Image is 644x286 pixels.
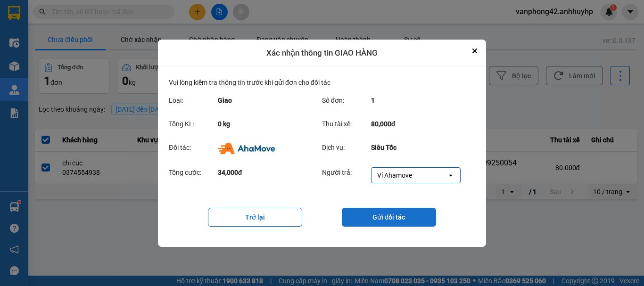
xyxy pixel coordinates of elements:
div: 1 [371,95,466,106]
div: 0 kg [218,119,313,129]
div: Giao [218,95,313,106]
div: Người trả: [322,167,371,183]
div: 80,000đ [371,119,466,129]
div: Siêu Tốc [371,142,466,154]
button: Trở lại [208,208,302,227]
div: Loại: [169,95,218,106]
img: Ahamove [218,143,275,154]
div: 34,000đ [218,167,313,183]
div: Thu tài xế: [322,119,371,129]
div: Đối tác: [169,142,218,154]
div: Số đơn: [322,95,371,106]
div: Vui lòng kiểm tra thông tin trước khi gửi đơn cho đối tác [169,77,475,91]
div: Dịch vụ: [322,142,371,154]
div: Tổng KL: [169,119,218,129]
button: Gửi đối tác [342,208,436,227]
div: Tổng cước: [169,167,218,183]
div: Xác nhận thông tin GIAO HÀNG [158,40,486,67]
div: Ví Ahamove [377,171,412,180]
button: Close [469,45,480,57]
div: dialog [158,40,486,247]
svg: open [447,172,454,179]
